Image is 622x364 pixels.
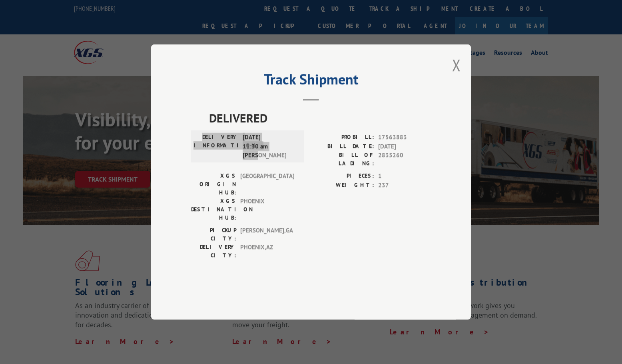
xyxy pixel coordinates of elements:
[240,172,294,197] span: [GEOGRAPHIC_DATA]
[240,243,294,260] span: PHOENIX , AZ
[191,172,236,197] label: XGS ORIGIN HUB:
[243,133,297,160] span: [DATE] 11:30 am [PERSON_NAME]
[311,133,374,142] label: PROBILL:
[311,151,374,168] label: BILL OF LADING:
[191,243,236,260] label: DELIVERY CITY:
[240,197,294,222] span: PHOENIX
[378,151,431,168] span: 2835260
[311,172,374,181] label: PIECES:
[191,197,236,222] label: XGS DESTINATION HUB:
[311,181,374,190] label: WEIGHT:
[209,109,431,127] span: DELIVERED
[191,74,431,89] h2: Track Shipment
[193,133,239,160] label: DELIVERY INFORMATION:
[240,226,294,243] span: [PERSON_NAME] , GA
[378,142,431,151] span: [DATE]
[378,172,431,181] span: 1
[311,142,374,151] label: BILL DATE:
[378,181,431,190] span: 237
[191,226,236,243] label: PICKUP CITY:
[378,133,431,142] span: 17563883
[452,54,461,76] button: Close modal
